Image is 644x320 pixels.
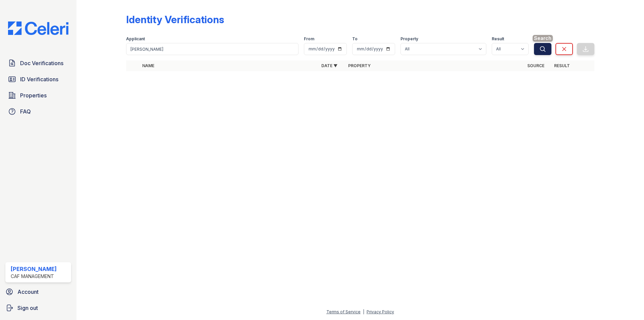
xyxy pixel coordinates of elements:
label: To [352,36,358,42]
a: Sign out [3,301,74,315]
a: Privacy Policy [367,309,394,314]
a: ID Verifications [5,73,71,86]
div: CAF Management [11,273,57,280]
label: Result [492,36,504,42]
span: Account [17,288,39,296]
a: Doc Verifications [5,56,71,70]
a: Property [348,63,371,68]
span: FAQ [20,107,31,116]
a: Result [554,63,570,68]
input: Search by name or phone number [126,43,299,55]
a: Name [142,63,154,68]
label: From [304,36,314,42]
span: Doc Verifications [20,59,63,67]
a: Source [527,63,544,68]
div: [PERSON_NAME] [11,265,57,273]
label: Property [400,36,418,42]
a: Terms of Service [326,309,361,314]
span: Sign out [17,304,38,312]
img: CE_Logo_Blue-a8612792a0a2168367f1c8372b55b34899dd931a85d93a1a3d3e32e68fde9ad4.png [3,21,74,35]
a: Account [3,285,74,299]
a: Date ▼ [321,63,337,68]
div: Identity Verifications [126,13,224,26]
span: Properties [20,91,47,99]
span: ID Verifications [20,75,58,83]
a: Properties [5,89,71,102]
button: Search [534,43,551,55]
label: Applicant [126,36,145,42]
span: Search [533,35,553,42]
div: | [363,309,364,314]
a: FAQ [5,105,71,118]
